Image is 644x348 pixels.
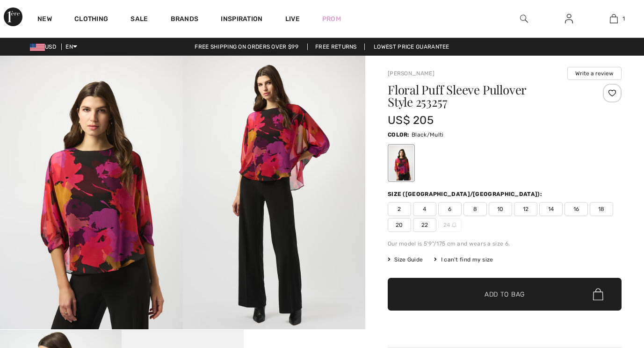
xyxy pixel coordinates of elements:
[412,131,443,138] span: Black/Multi
[37,15,52,25] a: New
[438,218,462,232] span: 24
[388,190,544,198] div: Size ([GEOGRAPHIC_DATA]/[GEOGRAPHIC_DATA]):
[285,14,300,24] a: Live
[438,202,462,216] span: 6
[388,202,411,216] span: 2
[74,15,108,25] a: Clothing
[592,13,636,24] a: 1
[30,43,45,51] img: US Dollar
[590,202,613,216] span: 18
[452,223,456,227] img: ring-m.svg
[434,255,493,264] div: I can't find my size
[171,15,199,25] a: Brands
[539,202,563,216] span: 14
[30,43,60,50] span: USD
[485,290,525,299] span: Add to Bag
[221,15,262,25] span: Inspiration
[413,202,436,216] span: 4
[366,43,457,50] a: Lowest Price Guarantee
[520,13,528,24] img: search the website
[389,145,413,181] div: Black/Multi
[565,13,573,24] img: My Info
[610,13,618,24] img: My Bag
[307,43,365,50] a: Free Returns
[388,255,423,264] span: Size Guide
[187,43,306,50] a: Free shipping on orders over $99
[622,14,625,23] span: 1
[4,7,22,26] img: 1ère Avenue
[322,14,341,24] a: Prom
[557,13,580,25] a: Sign In
[413,218,436,232] span: 22
[388,218,411,232] span: 20
[388,70,434,77] a: [PERSON_NAME]
[388,131,410,138] span: Color:
[388,278,622,311] button: Add to Bag
[130,15,148,25] a: Sale
[65,43,77,50] span: EN
[489,202,512,216] span: 10
[564,202,588,216] span: 16
[388,114,434,127] span: US$ 205
[567,67,622,80] button: Write a review
[514,202,537,216] span: 12
[388,84,583,108] h1: Floral Puff Sleeve Pullover Style 253257
[183,56,366,329] img: Floral Puff Sleeve Pullover Style 253257. 2
[388,239,622,248] div: Our model is 5'9"/175 cm and wears a size 6.
[463,202,487,216] span: 8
